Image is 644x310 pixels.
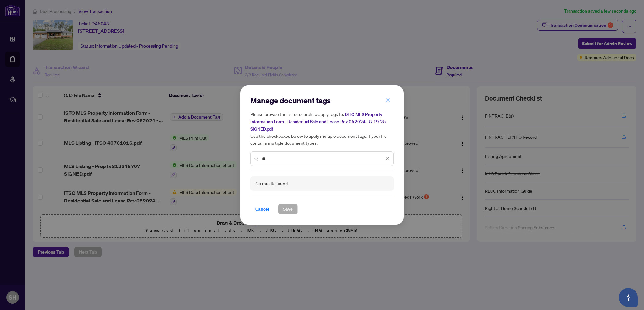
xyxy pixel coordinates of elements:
[250,112,386,132] span: ISTO MLS Property Information Form - Residential Sale and Lease Rev 052024 - 8 19 25 SIGNED.pdf
[385,156,390,161] span: close
[386,98,390,102] span: close
[255,180,288,187] div: No results found
[250,204,274,214] button: Cancel
[278,204,298,214] button: Save
[250,111,394,146] h5: Please browse the list or search to apply tags to: Use the checkboxes below to apply multiple doc...
[619,288,638,307] button: Open asap
[250,96,394,106] h2: Manage document tags
[255,204,269,214] span: Cancel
